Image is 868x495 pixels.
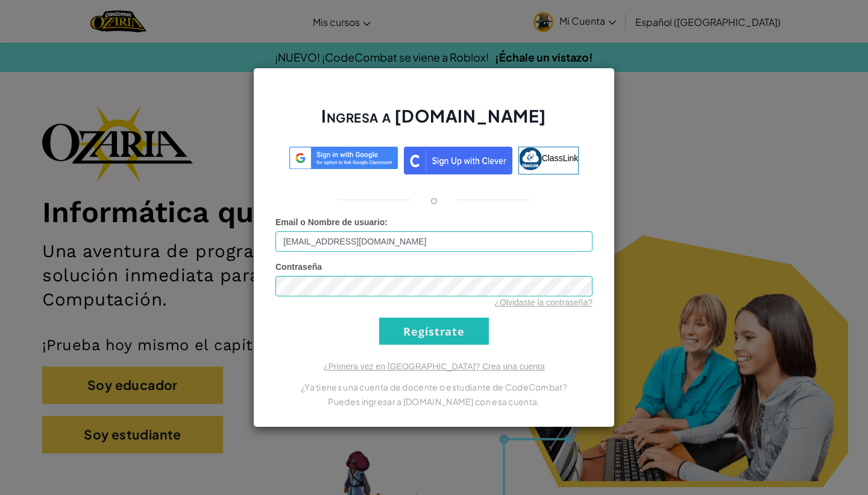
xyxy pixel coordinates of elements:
img: classlink-logo-small.png [519,147,542,170]
img: log-in-google-sso.svg [289,147,398,169]
label: : [275,216,388,228]
p: Puedes ingresar a [DOMAIN_NAME] con esa cuenta. [275,394,593,409]
p: o [430,193,438,207]
span: Email o Nombre de usuario [275,217,385,227]
a: ¿Olvidaste la contraseña? [494,298,593,307]
a: ¿Primera vez en [GEOGRAPHIC_DATA]? Crea una cuenta [323,362,545,371]
input: Regístrate [379,318,489,345]
span: Contraseña [275,262,322,272]
h2: Ingresa a [DOMAIN_NAME] [275,104,593,139]
span: ClassLink [542,153,579,163]
img: clever_sso_button@2x.png [404,147,512,174]
p: ¿Ya tienes una cuenta de docente o estudiante de CodeCombat? [275,380,593,394]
